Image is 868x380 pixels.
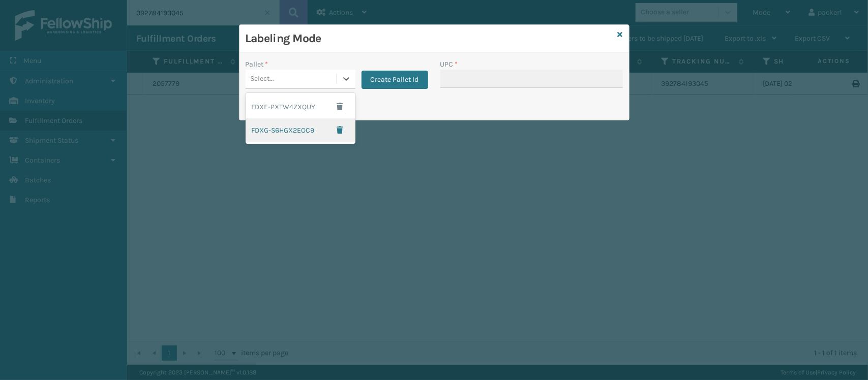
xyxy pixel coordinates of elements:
button: Create Pallet Id [362,71,428,89]
label: Pallet [246,59,268,70]
label: UPC [440,59,458,70]
div: FDXG-S6HGX2EOC9 [246,118,355,142]
div: Select... [251,74,275,84]
div: FDXE-PXTW4ZXQUY [246,95,355,118]
h3: Labeling Mode [246,31,614,46]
